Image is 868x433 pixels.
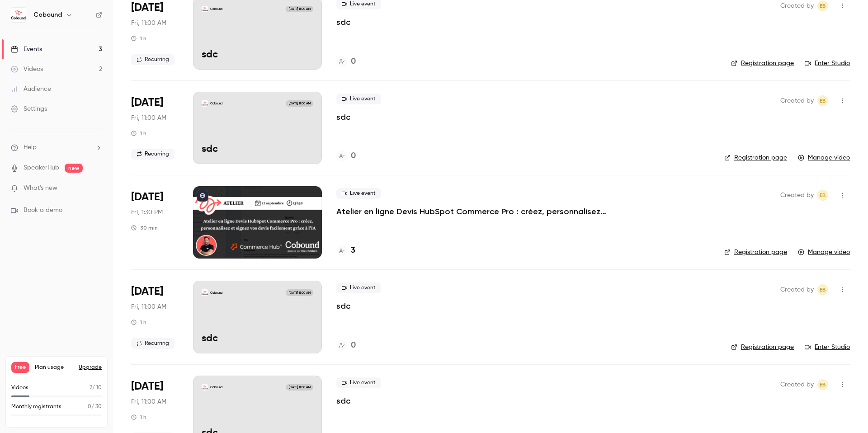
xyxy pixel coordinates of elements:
span: Created by [780,95,814,106]
span: Edouard Brunetot [817,379,828,390]
span: [DATE] [131,379,163,394]
a: sdc [336,17,350,28]
span: Edouard Brunetot [817,95,828,106]
p: Cobound [210,385,222,390]
span: Fri, 11:00 AM [131,397,166,406]
a: 3 [336,245,355,257]
span: [DATE] 11:00 AM [286,6,313,12]
div: Sep 12 Fri, 1:30 PM (Europe/Paris) [131,186,179,259]
a: Manage video [798,248,850,257]
span: Recurring [131,338,175,349]
p: / 10 [90,384,102,392]
span: Fri, 11:00 AM [131,19,166,28]
p: Monthly registrants [11,403,61,411]
a: Registration page [731,343,794,352]
span: Recurring [131,54,175,65]
div: Videos [11,65,43,74]
span: EB [820,95,826,106]
div: Settings [11,104,47,113]
span: new [65,164,83,173]
a: Enter Studio [805,343,850,352]
div: Events [11,45,42,54]
p: sdc [202,144,313,155]
p: Cobound [210,101,222,106]
span: [DATE] 11:00 AM [286,384,313,391]
a: sdc [336,112,350,122]
p: Cobound [210,291,222,295]
span: Book a demo [24,206,62,215]
a: 0 [336,150,356,162]
div: Audience [11,85,51,94]
a: SpeakerHub [24,163,59,173]
a: Registration page [724,153,787,162]
p: sdc [202,49,313,61]
a: sdc [336,301,350,311]
span: [DATE] [131,284,163,299]
span: EB [820,284,826,295]
span: Live event [336,282,381,293]
span: 2 [90,385,92,391]
h4: 0 [351,56,356,68]
li: help-dropdown-opener [11,143,102,152]
a: sdcCobound[DATE] 11:00 AMsdc [193,92,322,164]
div: Sep 12 Fri, 11:00 AM (Europe/Paris) [131,281,179,353]
p: Cobound [210,7,222,11]
div: 1 h [131,35,146,42]
a: Registration page [724,248,787,257]
h6: Cobound [33,10,62,19]
span: Edouard Brunetot [817,0,828,11]
p: Videos [11,384,28,392]
a: sdc [336,395,350,406]
span: Live event [336,94,381,104]
div: 1 h [131,414,146,421]
h4: 0 [351,339,356,352]
h4: 0 [351,150,356,162]
span: [DATE] [131,190,163,204]
span: What's new [24,184,57,193]
span: Edouard Brunetot [817,190,828,201]
button: Upgrade [79,364,102,371]
span: EB [820,0,826,11]
div: 1 h [131,319,146,326]
span: Live event [336,377,381,388]
div: Sep 19 Fri, 11:00 AM (Europe/Paris) [131,92,179,164]
span: 0 [88,404,91,409]
span: Created by [780,284,814,295]
iframe: Noticeable Trigger [91,184,102,193]
p: / 30 [88,403,102,411]
a: Atelier en ligne Devis HubSpot Commerce Pro : créez, personnalisez et [PERSON_NAME] devis facilem... [336,206,608,217]
div: 1 h [131,130,146,137]
span: Fri, 11:00 AM [131,302,166,311]
span: Help [24,143,37,152]
span: [DATE] 11:00 AM [286,289,313,296]
span: EB [820,190,826,201]
span: Free [11,362,29,373]
span: Created by [780,0,814,11]
span: Edouard Brunetot [817,284,828,295]
a: 0 [336,56,356,68]
span: [DATE] [131,0,163,15]
span: [DATE] 11:00 AM [286,100,313,107]
a: Manage video [798,153,850,162]
span: Live event [336,188,381,199]
a: 0 [336,339,356,352]
a: Enter Studio [805,59,850,68]
span: Fri, 11:00 AM [131,113,166,122]
span: EB [820,379,826,390]
img: sdc [202,100,208,107]
img: sdc [202,6,208,12]
img: Cobound [11,8,26,22]
p: sdc [202,333,313,345]
span: Created by [780,190,814,201]
h4: 3 [351,245,355,257]
span: Recurring [131,149,175,160]
img: sdc [202,289,208,296]
span: Plan usage [35,364,73,371]
span: Fri, 1:30 PM [131,208,163,217]
a: sdcCobound[DATE] 11:00 AMsdc [193,281,322,353]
